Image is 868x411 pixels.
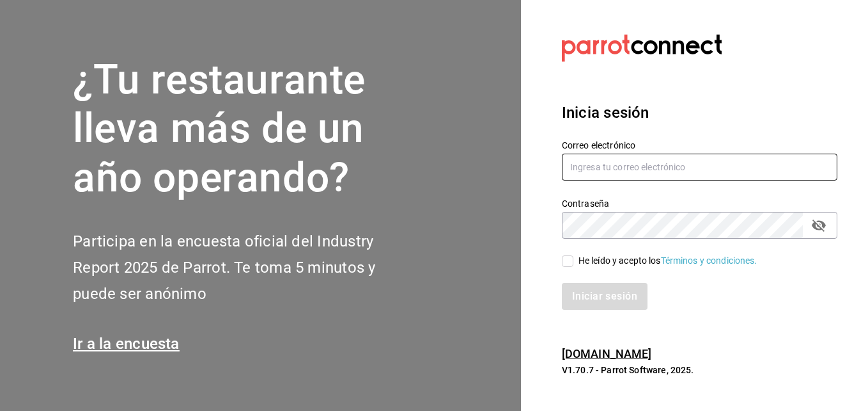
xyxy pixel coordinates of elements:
label: Contraseña [562,198,837,207]
input: Ingresa tu correo electrónico [562,154,837,181]
a: [DOMAIN_NAME] [562,347,652,360]
div: He leído y acepto los [578,254,757,268]
h1: ¿Tu restaurante lleva más de un año operando? [73,56,418,203]
a: Términos y condiciones. [661,255,757,266]
button: passwordField [808,214,830,236]
h3: Inicia sesión [562,101,837,124]
p: V1.70.7 - Parrot Software, 2025. [562,364,837,376]
h2: Participa en la encuesta oficial del Industry Report 2025 de Parrot. Te toma 5 minutos y puede se... [73,229,418,307]
a: Ir a la encuesta [73,335,180,353]
label: Correo electrónico [562,140,837,149]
